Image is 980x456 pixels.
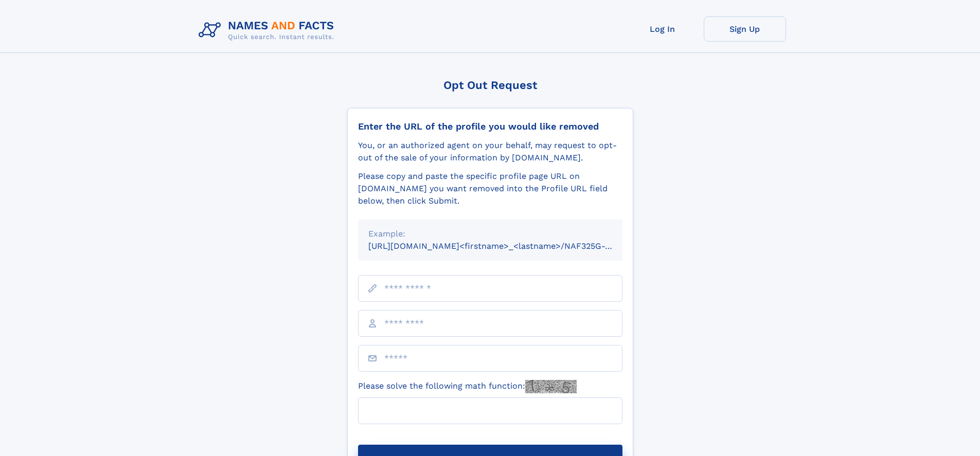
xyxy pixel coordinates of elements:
[347,79,633,92] div: Opt Out Request
[358,170,622,207] div: Please copy and paste the specific profile page URL on [DOMAIN_NAME] you want removed into the Pr...
[358,139,622,164] div: You, or an authorized agent on your behalf, may request to opt-out of the sale of your informatio...
[368,241,642,251] small: [URL][DOMAIN_NAME]<firstname>_<lastname>/NAF325G-xxxxxxxx
[194,16,343,44] img: Logo Names and Facts
[704,16,786,42] a: Sign Up
[358,380,577,393] label: Please solve the following math function:
[368,228,612,240] div: Example:
[621,16,704,42] a: Log In
[358,121,622,132] div: Enter the URL of the profile you would like removed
